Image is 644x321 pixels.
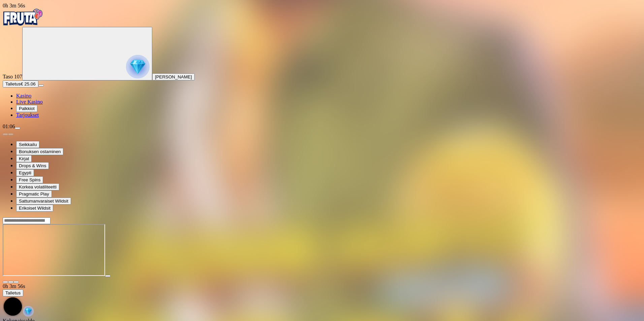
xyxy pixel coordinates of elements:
[19,170,31,175] span: Egypti
[15,127,20,129] button: menu
[16,162,49,169] button: Drops & Wins
[3,74,22,79] span: Taso 107
[3,9,43,26] img: Fruta
[155,74,192,79] span: [PERSON_NAME]
[3,283,641,318] div: Game menu
[19,156,29,161] span: Kirjat
[3,281,8,283] button: close icon
[19,106,35,111] span: Palkkiot
[16,176,43,183] button: Free Spins
[19,191,49,197] span: Pragmatic Play
[19,142,37,147] span: Seikkailu
[16,155,32,162] button: Kirjat
[152,73,195,80] button: [PERSON_NAME]
[16,141,39,148] button: Seikkailu
[13,281,19,283] button: fullscreen icon
[23,306,34,317] img: reward-icon
[16,112,39,118] a: Tarjoukset
[16,93,31,99] a: Kasino
[5,81,21,86] span: Talletus
[8,281,13,283] button: chevron-down icon
[3,133,8,135] button: prev slide
[3,123,15,129] span: 01:06
[19,206,51,211] span: Erikoiset Wildsit
[21,81,35,86] span: € 25.06
[19,184,57,189] span: Korkea volatiliteetti
[16,205,53,212] button: Erikoiset Wildsit
[3,21,43,27] a: Fruta
[19,163,46,168] span: Drops & Wins
[3,283,25,289] span: user session time
[16,183,59,190] button: Korkea volatiliteetti
[105,275,110,277] button: play icon
[16,198,71,205] button: Sattumanvaraiset Wildsit
[16,105,37,112] button: Palkkiot
[16,190,52,198] button: Pragmatic Play
[19,177,40,182] span: Free Spins
[8,133,13,135] button: next slide
[19,149,61,154] span: Bonuksen ostaminen
[3,80,38,87] button: Talletusplus icon€ 25.06
[16,99,43,105] a: Live Kasino
[3,224,105,276] iframe: John Hunter and the Book of Tut
[16,148,63,155] button: Bonuksen ostaminen
[19,199,68,204] span: Sattumanvaraiset Wildsit
[3,289,23,296] button: Talletus
[16,169,34,176] button: Egypti
[3,3,25,8] span: user session time
[5,290,21,295] span: Talletus
[3,93,641,118] nav: Main menu
[3,217,51,224] input: Search
[3,9,641,118] nav: Primary
[126,55,150,78] img: reward progress
[22,27,152,80] button: reward progress
[38,84,44,86] button: menu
